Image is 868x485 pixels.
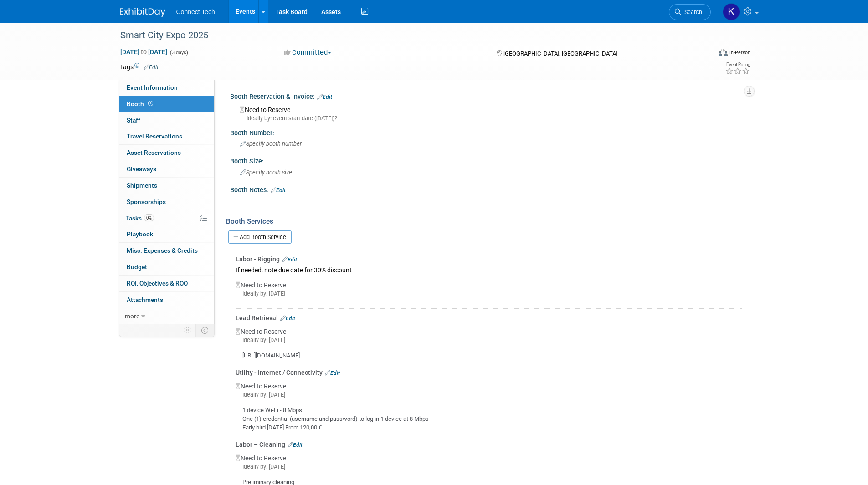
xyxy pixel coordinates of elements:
span: Attachments [127,296,163,303]
a: ROI, Objectives & ROO [119,276,214,291]
span: Search [681,9,702,15]
span: Staff [127,117,140,124]
span: Asset Reservations [127,149,181,156]
span: [DATE] [DATE] [120,48,168,56]
a: Booth [119,96,214,112]
span: Playbook [127,230,153,238]
img: ExhibitDay [120,8,165,17]
div: Event Format [657,47,751,61]
div: 1 device Wi-Fi - 8 Mbps One (1) credential (username and password) to log in 1 device at 8 Mbps E... [236,399,742,432]
span: Event Information [127,84,178,91]
a: Travel Reservations [119,128,214,144]
span: more [125,312,139,320]
div: Labor - Rigging [236,255,742,264]
div: Ideally by: [DATE] [236,336,742,344]
div: Ideally by: [DATE] [236,463,742,471]
div: Labor – Cleaning [236,440,742,449]
span: Sponsorships [127,198,166,205]
div: Booth Notes: [230,183,749,195]
div: Event Rating [725,62,750,67]
span: Misc. Expenses & Credits [127,247,198,254]
a: Event Information [119,80,214,96]
a: more [119,308,214,324]
a: Edit [325,370,340,376]
button: Committed [281,48,335,57]
div: Booth Services [226,216,749,226]
div: Need to Reserve [236,377,742,432]
td: Tags [120,62,159,71]
a: Shipments [119,178,214,194]
div: Ideally by: event start date ([DATE])? [240,114,742,123]
a: Asset Reservations [119,145,214,161]
div: Booth Size: [230,154,749,166]
div: Need to Reserve [237,103,742,123]
a: Edit [280,315,295,322]
span: Connect Tech [176,8,215,15]
div: Need to Reserve [236,322,742,360]
span: Giveaways [127,165,156,173]
a: Tasks0% [119,210,214,226]
span: Travel Reservations [127,133,182,140]
a: Sponsorships [119,194,214,210]
a: Add Booth Service [228,230,292,244]
a: Playbook [119,226,214,242]
a: Budget [119,259,214,275]
td: Toggle Event Tabs [195,324,214,336]
a: Edit [144,64,159,71]
div: In-Person [729,49,750,56]
span: Shipments [127,182,157,189]
span: Specify booth size [240,169,292,176]
a: Edit [282,256,297,263]
div: Ideally by: [DATE] [236,391,742,399]
span: 0% [144,214,154,221]
span: Booth [127,100,155,107]
span: Specify booth number [240,140,302,147]
div: Utility - Internet / Connectivity [236,368,742,377]
a: Attachments [119,292,214,308]
div: Ideally by: [DATE] [236,290,742,298]
span: (3 days) [169,50,188,56]
a: Search [669,4,711,20]
a: Giveaways [119,161,214,177]
div: Need to Reserve [236,276,742,305]
div: Booth Number: [230,126,749,138]
span: [GEOGRAPHIC_DATA], [GEOGRAPHIC_DATA] [503,50,617,57]
a: Staff [119,112,214,128]
img: Format-Inperson.png [719,49,728,56]
div: Smart City Expo 2025 [117,27,697,44]
a: Edit [317,94,332,100]
a: Edit [288,442,303,448]
td: Personalize Event Tab Strip [180,324,196,336]
div: Booth Reservation & Invoice: [230,90,749,102]
div: [URL][DOMAIN_NAME] [236,344,742,360]
span: ROI, Objectives & ROO [127,280,188,287]
div: Lead Retrieval [236,313,742,322]
span: Tasks [126,214,154,222]
a: Misc. Expenses & Credits [119,243,214,259]
a: Edit [271,187,286,194]
span: Budget [127,263,147,271]
div: If needed, note due date for 30% discount [236,264,742,276]
span: Booth not reserved yet [146,100,155,107]
span: to [139,48,148,56]
img: Kara Price [723,3,740,20]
